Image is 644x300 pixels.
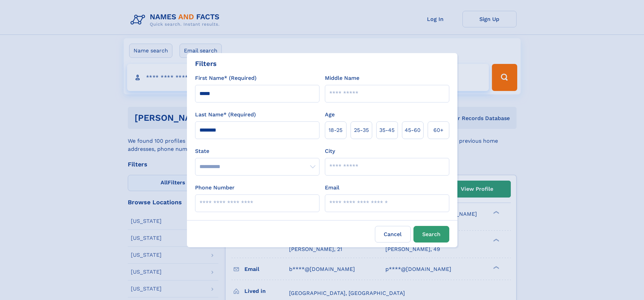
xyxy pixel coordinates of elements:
[195,59,217,69] div: Filters
[325,184,339,192] label: Email
[405,126,421,134] span: 45‑60
[325,147,335,155] label: City
[195,111,256,119] label: Last Name* (Required)
[413,226,449,243] button: Search
[375,226,411,243] label: Cancel
[379,126,395,134] span: 35‑45
[433,126,444,134] span: 60+
[195,74,257,82] label: First Name* (Required)
[354,126,369,134] span: 25‑35
[325,111,335,119] label: Age
[329,126,342,134] span: 18‑25
[325,74,359,82] label: Middle Name
[195,184,235,192] label: Phone Number
[195,147,319,155] label: State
